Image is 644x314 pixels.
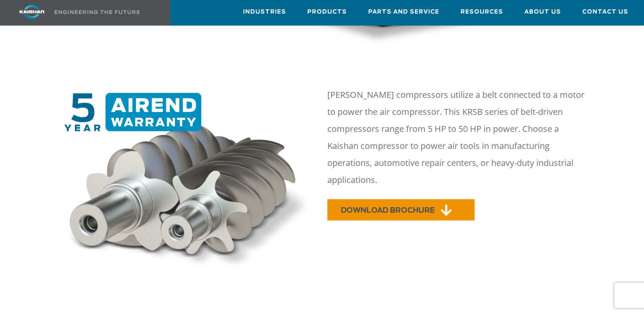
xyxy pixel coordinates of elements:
span: Products [307,7,347,17]
span: DOWNLOAD BROCHURE [341,207,435,214]
span: Parts and Service [368,7,439,17]
a: Products [307,0,347,23]
a: About Us [524,0,561,23]
p: [PERSON_NAME] compressors utilize a belt connected to a motor to power the air compressor. This K... [327,86,584,188]
a: Parts and Service [368,0,439,23]
span: Industries [243,7,286,17]
img: warranty [60,93,317,272]
a: Contact Us [582,0,628,23]
span: About Us [524,7,561,17]
a: Resources [461,0,503,23]
a: DOWNLOAD BROCHURE [327,199,475,220]
img: Engineering the future [54,10,140,14]
a: Industries [243,0,286,23]
span: Resources [461,7,503,17]
span: Contact Us [582,7,628,17]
